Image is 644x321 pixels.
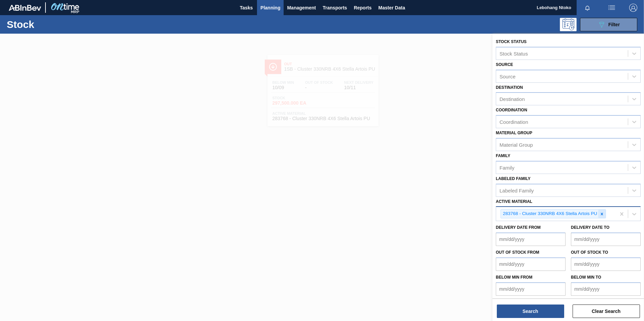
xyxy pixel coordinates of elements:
[500,96,525,102] div: Destination
[496,275,533,280] label: Below Min from
[500,119,528,125] div: Coordination
[608,22,620,27] span: Filter
[577,3,598,12] button: Notifications
[496,250,539,255] label: Out of Stock from
[354,4,372,12] span: Reports
[496,108,527,112] label: Coordination
[7,21,107,28] h1: Stock
[571,250,608,255] label: Out of Stock to
[496,176,530,181] label: Labeled Family
[496,62,513,67] label: Source
[323,4,347,12] span: Transports
[9,5,41,11] img: TNhmsLtSVTkK8tSr43FrP2fwEKptu5GPRR3wAAAABJRU5ErkJggg==
[496,199,532,204] label: Active Material
[560,18,577,31] div: Programming: no user selected
[239,4,254,12] span: Tasks
[287,4,316,12] span: Management
[496,225,541,230] label: Delivery Date from
[571,233,641,246] input: mm/dd/yyyy
[496,282,566,296] input: mm/dd/yyyy
[571,275,601,280] label: Below Min to
[629,4,637,12] img: Logout
[501,210,598,218] div: 283768 - Cluster 330NRB 4X6 Stella Artois PU
[496,153,510,158] label: Family
[571,225,609,230] label: Delivery Date to
[378,4,405,12] span: Master Data
[500,165,514,170] div: Family
[500,142,533,147] div: Material Group
[500,187,534,193] div: Labeled Family
[496,233,566,246] input: mm/dd/yyyy
[496,257,566,271] input: mm/dd/yyyy
[500,50,528,56] div: Stock Status
[500,73,516,79] div: Source
[571,282,641,296] input: mm/dd/yyyy
[608,4,616,12] img: userActions
[260,4,280,12] span: Planning
[496,85,523,90] label: Destination
[496,131,532,135] label: Material Group
[496,39,526,44] label: Stock Status
[580,18,637,31] button: Filter
[571,257,641,271] input: mm/dd/yyyy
